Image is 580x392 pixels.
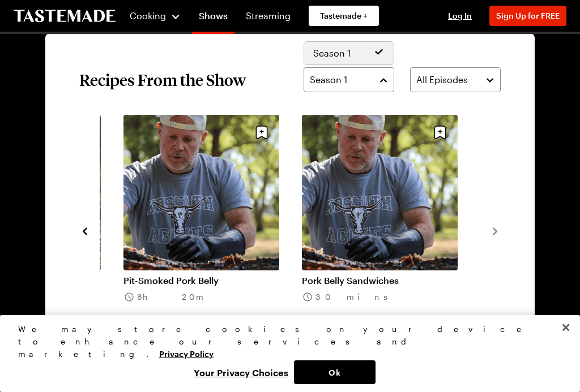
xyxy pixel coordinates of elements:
[188,360,294,384] button: Your Privacy Choices
[294,360,376,384] button: Ok
[159,348,214,359] a: More information about your privacy, opens in a new tab
[18,323,552,360] div: We may store cookies on your device to enhance our services and marketing.
[18,323,552,384] div: Privacy
[313,46,351,60] span: Season 1
[310,73,347,87] span: Season 1
[304,41,394,65] div: Season 1
[304,67,394,92] button: Season 1
[553,315,578,340] button: Close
